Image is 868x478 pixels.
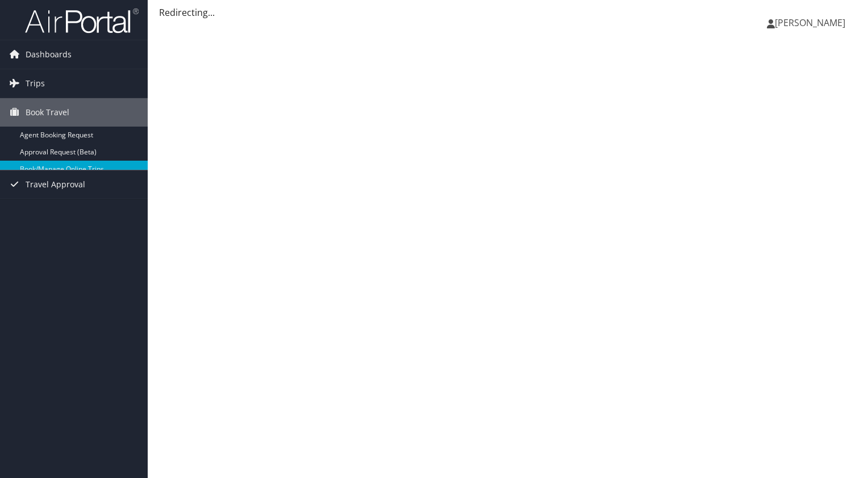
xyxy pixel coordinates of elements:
span: Book Travel [26,98,69,127]
img: airportal-logo.png [25,7,139,34]
span: Travel Approval [26,170,85,199]
span: Dashboards [26,40,72,69]
div: Redirecting... [159,6,857,19]
span: [PERSON_NAME] [775,16,845,29]
span: Trips [26,69,45,98]
a: [PERSON_NAME] [767,6,857,40]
